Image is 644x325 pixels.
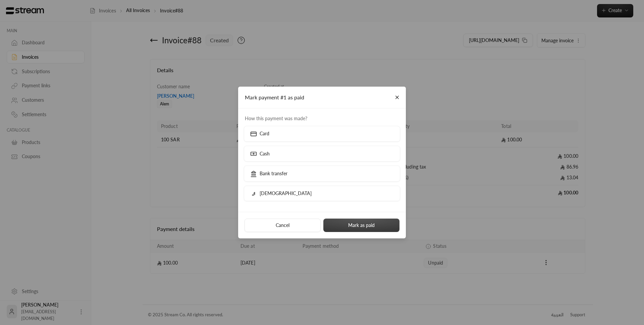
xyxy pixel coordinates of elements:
span: Mark payment #1 as paid [245,94,304,100]
p: Cash [260,150,270,157]
p: [DEMOGRAPHIC_DATA] [260,190,312,197]
button: Close [391,91,403,103]
button: Mark as paid [323,219,399,232]
span: How this payment was made? [241,115,402,122]
button: Cancel [245,219,321,232]
img: qurrah logo [250,191,258,197]
p: Bank transfer [260,170,287,177]
p: Card [260,130,269,137]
